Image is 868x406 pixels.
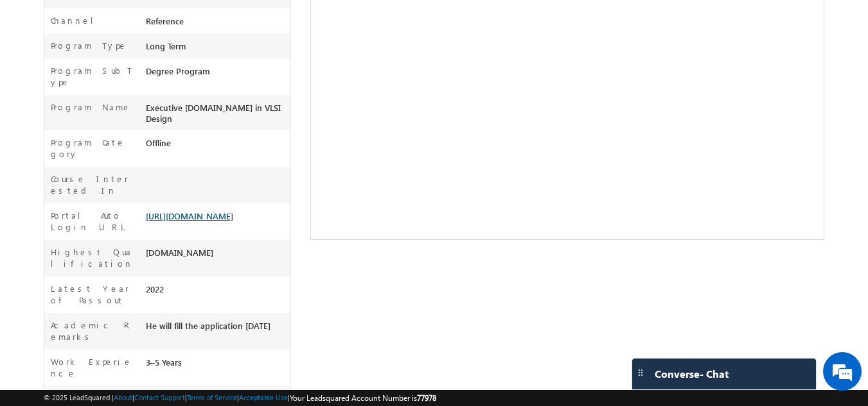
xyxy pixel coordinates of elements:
div: He will fill the application [DATE] [143,319,290,337]
a: Terms of Service [187,393,237,402]
span: Converse - Chat [655,368,729,380]
label: Academic Remarks [51,319,134,343]
a: About [114,393,132,402]
label: Program Name [51,101,131,113]
a: [URL][DOMAIN_NAME] [146,210,233,221]
a: Contact Support [134,393,185,402]
textarea: Type your message and hit 'Enter' [17,119,235,304]
em: Start Chat [175,315,233,332]
div: 3–5 Years [143,356,290,374]
label: Work Experience [51,356,134,379]
span: © 2025 LeadSquared | | | | | [44,392,436,404]
img: d_60004797649_company_0_60004797649 [22,67,54,84]
div: 2022 [143,283,290,301]
label: Channel [51,15,103,26]
label: Highest Qualification [51,246,134,269]
label: Program SubType [51,65,134,88]
div: Offline [143,137,290,155]
div: Chat with us now [67,67,216,84]
label: Program Category [51,137,134,160]
div: Minimize live chat window [211,6,242,37]
img: carter-drag [635,368,646,378]
label: Course Interested In [51,173,134,196]
a: Acceptable Use [239,393,288,402]
span: 77978 [417,393,436,403]
span: Your Leadsquared Account Number is [290,393,436,403]
div: Degree Program [143,65,290,83]
div: [DOMAIN_NAME] [143,246,290,264]
label: Latest Year of Passout [51,283,134,306]
div: Executive [DOMAIN_NAME] in VLSI Design [143,101,290,130]
div: Long Term [143,40,290,58]
label: Program Type [51,40,127,51]
label: Portal Auto Login URL [51,210,134,233]
div: Reference [143,15,290,33]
